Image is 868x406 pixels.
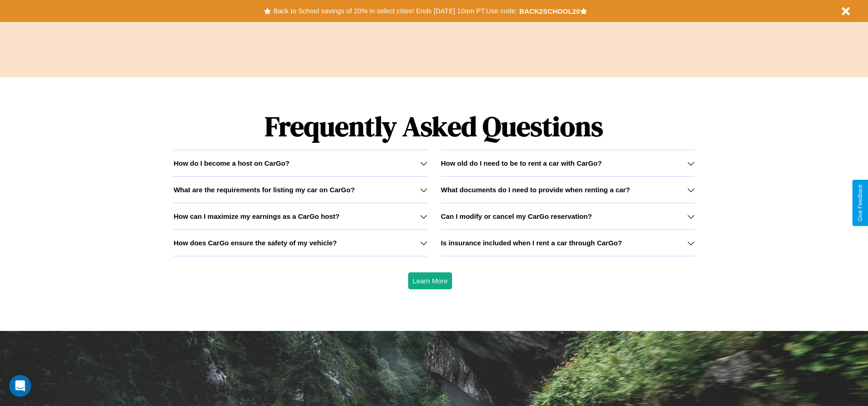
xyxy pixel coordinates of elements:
[173,239,337,247] h3: How does CarGo ensure the safety of my vehicle?
[857,184,863,222] div: Give Feedback
[441,159,602,167] h3: How old do I need to be to rent a car with CarGo?
[9,375,31,397] iframe: Intercom live chat
[173,186,355,194] h3: What are the requirements for listing my car on CarGo?
[441,186,630,194] h3: What documents do I need to provide when renting a car?
[173,103,694,150] h1: Frequently Asked Questions
[173,212,340,220] h3: How can I maximize my earnings as a CarGo host?
[519,7,580,15] b: BACK2SCHOOL20
[271,5,519,17] button: Back to School savings of 20% in select cities! Ends [DATE] 10am PT.Use code:
[408,272,453,289] button: Learn More
[173,159,289,167] h3: How do I become a host on CarGo?
[441,212,592,220] h3: Can I modify or cancel my CarGo reservation?
[441,239,622,247] h3: Is insurance included when I rent a car through CarGo?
